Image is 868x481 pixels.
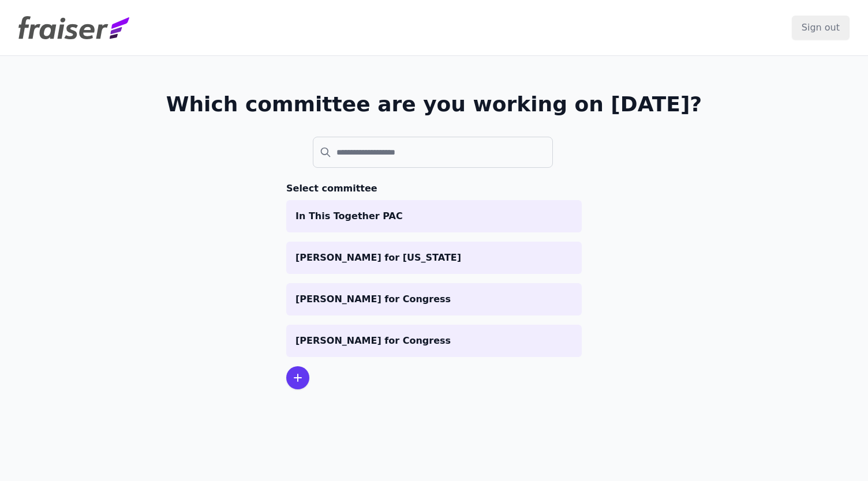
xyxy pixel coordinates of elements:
h1: Which committee are you working on [DATE]? [166,93,702,116]
p: In This Together PAC [295,209,573,223]
h3: Select committee [286,182,582,196]
p: [PERSON_NAME] for [US_STATE] [295,251,573,265]
img: Fraiser Logo [18,16,129,39]
a: In This Together PAC [286,200,582,232]
input: Sign out [792,16,850,40]
a: [PERSON_NAME] for [US_STATE] [286,242,582,274]
a: [PERSON_NAME] for Congress [286,325,582,357]
p: [PERSON_NAME] for Congress [295,292,573,306]
p: [PERSON_NAME] for Congress [295,334,573,348]
a: [PERSON_NAME] for Congress [286,283,582,315]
